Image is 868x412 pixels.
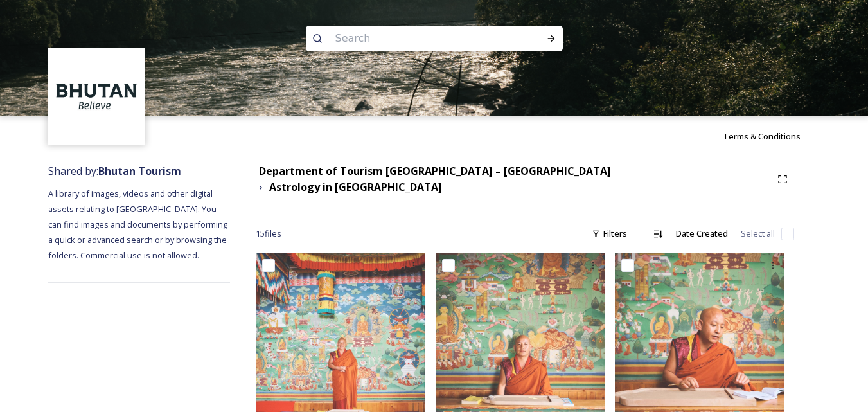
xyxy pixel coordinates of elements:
[48,164,181,178] span: Shared by:
[669,221,734,246] div: Date Created
[48,188,229,261] span: A library of images, videos and other digital assets relating to [GEOGRAPHIC_DATA]. You can find ...
[259,164,611,178] strong: Department of Tourism [GEOGRAPHIC_DATA] – [GEOGRAPHIC_DATA]
[50,50,143,143] img: BT_Logo_BB_Lockup_CMYK_High%2520Res.jpg
[256,228,281,240] span: 15 file s
[585,221,633,246] div: Filters
[98,164,181,178] strong: Bhutan Tourism
[269,180,442,194] strong: Astrology in [GEOGRAPHIC_DATA]
[741,228,775,240] span: Select all
[329,24,505,53] input: Search
[723,129,820,144] a: Terms & Conditions
[723,130,801,142] span: Terms & Conditions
